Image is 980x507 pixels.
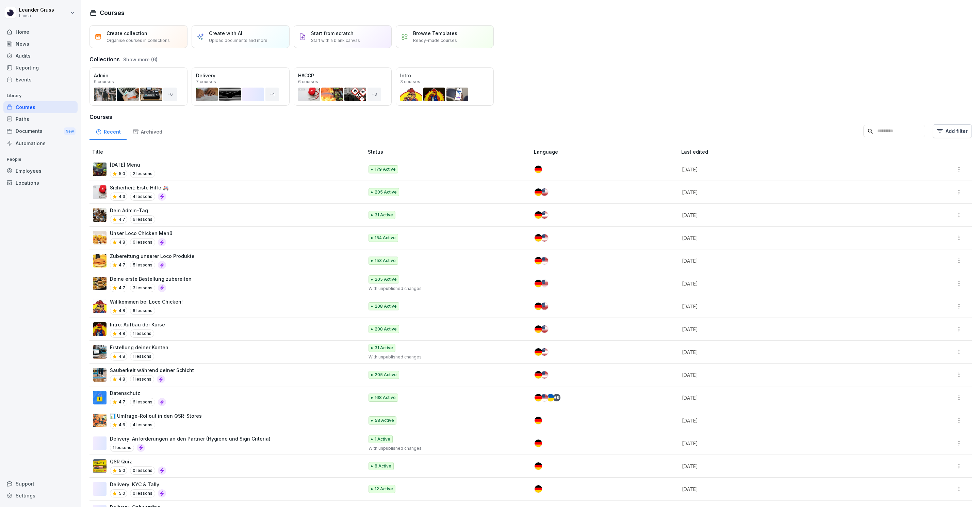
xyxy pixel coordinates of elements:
[130,307,155,315] p: 6 lessons
[375,303,397,309] p: 208 Active
[110,481,166,488] p: Delivery: KYC & Tally
[94,72,183,79] p: Admin
[119,399,125,405] p: 4.7
[682,440,890,447] p: [DATE]
[92,148,365,155] p: Title
[93,345,107,359] img: ggbtl53463sb87gjjviydp4c.png
[535,371,542,379] img: de.svg
[375,395,396,401] p: 168 Active
[64,127,76,135] div: New
[110,161,155,168] p: [DATE] Menü
[130,375,154,383] p: 1 lessons
[682,257,890,264] p: [DATE]
[535,166,542,173] img: de.svg
[682,189,890,196] p: [DATE]
[110,275,192,282] p: Deine erste Bestellung zubereiten
[3,177,78,189] div: Locations
[94,80,114,84] p: 9 courses
[93,322,107,336] img: snc91y4odgtnypq904nm9imt.png
[110,444,134,452] p: 1 lessons
[130,238,155,246] p: 6 lessons
[196,72,285,79] p: Delivery
[682,417,890,424] p: [DATE]
[541,257,548,264] img: us.svg
[3,101,78,113] a: Courses
[535,211,542,219] img: de.svg
[3,165,78,177] div: Employees
[3,125,78,138] a: DocumentsNew
[682,166,890,173] p: [DATE]
[130,489,155,497] p: 0 lessons
[682,234,890,242] p: [DATE]
[541,325,548,333] img: us.svg
[933,124,972,138] button: Add filter
[682,326,890,333] p: [DATE]
[3,50,78,62] div: Audits
[375,326,397,332] p: 208 Active
[682,486,890,493] p: [DATE]
[298,72,387,79] p: HACCP
[89,122,127,140] a: Recent
[682,212,890,219] p: [DATE]
[93,185,107,199] img: ovcsqbf2ewum2utvc3o527vw.png
[119,422,125,428] p: 4.6
[89,113,972,121] h3: Courses
[375,372,397,378] p: 205 Active
[682,280,890,287] p: [DATE]
[541,303,548,310] img: us.svg
[3,26,78,38] a: Home
[3,38,78,50] div: News
[375,166,396,172] p: 179 Active
[119,216,125,222] p: 4.7
[541,394,548,401] img: us.svg
[119,331,125,337] p: 4.8
[110,389,166,397] p: Datenschutz
[369,286,523,292] p: With unpublished changes
[163,88,177,101] div: + 6
[541,280,548,287] img: us.svg
[107,37,170,44] p: Organise courses in collections
[535,325,542,333] img: de.svg
[375,212,393,218] p: 31 Active
[130,193,155,201] p: 4 lessons
[3,90,78,101] p: Library
[110,207,155,214] p: Dein Admin-Tag
[119,490,125,496] p: 5.0
[311,37,360,44] p: Start with a blank canvas
[535,394,542,401] img: de.svg
[298,80,318,84] p: 6 courses
[541,188,548,196] img: us.svg
[110,412,202,419] p: 📊 Umfrage-Rollout in den QSR-Stores
[375,463,391,469] p: 8 Active
[3,113,78,125] div: Paths
[93,231,107,245] img: c67ig4vc8dbdrjns2s7fmr16.png
[127,122,168,140] a: Archived
[19,7,54,13] p: Leander Gruss
[682,349,890,356] p: [DATE]
[130,329,154,338] p: 1 lessons
[541,348,548,356] img: us.svg
[369,445,523,451] p: With unpublished changes
[110,230,173,237] p: Unser Loco Chicken Menü
[3,74,78,86] div: Events
[375,436,390,442] p: 1 Active
[110,298,183,305] p: Willkommen bei Loco Chicken!
[93,208,107,222] img: s4v3pe1m8w78qfwb7xrncfnw.png
[535,348,542,356] img: de.svg
[192,67,290,106] a: Delivery7 courses+4
[130,261,155,269] p: 5 lessons
[119,308,125,314] p: 4.8
[375,417,394,424] p: 58 Active
[130,466,155,475] p: 0 lessons
[93,277,107,290] img: aep5yao1paav429m9tojsler.png
[119,171,125,177] p: 5.0
[547,394,554,401] img: ua.svg
[681,148,898,155] p: Last edited
[375,189,397,195] p: 205 Active
[413,37,457,44] p: Ready-made courses
[265,88,279,101] div: + 4
[110,252,195,260] p: Zubereitung unserer Loco Produkte
[367,88,381,101] div: + 3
